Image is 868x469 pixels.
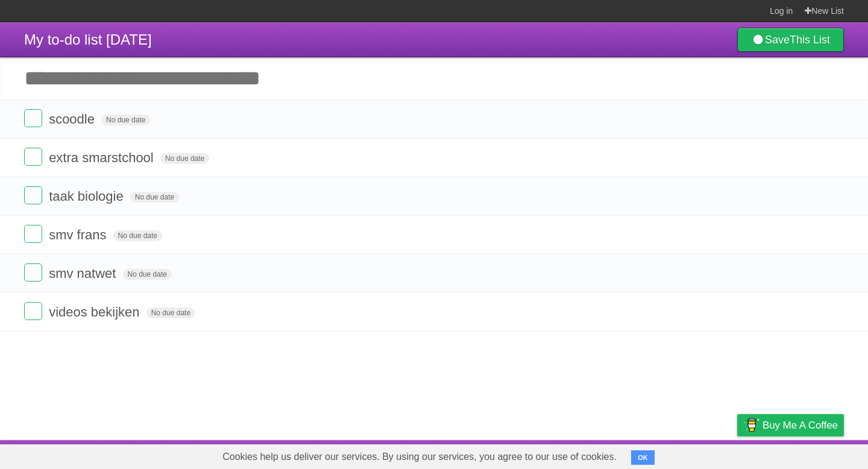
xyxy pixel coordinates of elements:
label: Done [24,109,42,127]
span: No due date [146,307,195,318]
a: SaveThis List [737,28,844,52]
span: taak biologie [49,189,127,204]
span: No due date [113,230,162,241]
label: Done [24,302,42,320]
a: Buy me a coffee [737,414,844,436]
button: OK [631,450,655,465]
img: Buy me a coffee [743,415,759,435]
label: Done [24,225,42,243]
span: scoodle [49,112,98,127]
a: Terms [681,443,707,466]
span: smv frans [49,227,109,242]
a: Developers [617,443,665,466]
span: No due date [160,153,209,164]
a: About [577,443,602,466]
a: Privacy [722,443,753,466]
b: This List [790,34,830,46]
span: Buy me a coffee [763,415,838,436]
span: Cookies help us deliver our services. By using our services, you agree to our use of cookies. [210,445,629,469]
span: No due date [101,115,150,125]
span: videos bekijken [49,304,142,319]
span: extra smarstchool [49,150,157,165]
span: No due date [130,192,179,203]
span: No due date [123,269,172,280]
span: smv natwet [49,266,119,281]
span: My to-do list [DATE] [24,31,152,48]
label: Done [24,148,42,166]
a: Suggest a feature [768,443,844,466]
label: Done [24,263,42,282]
label: Done [24,186,42,204]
